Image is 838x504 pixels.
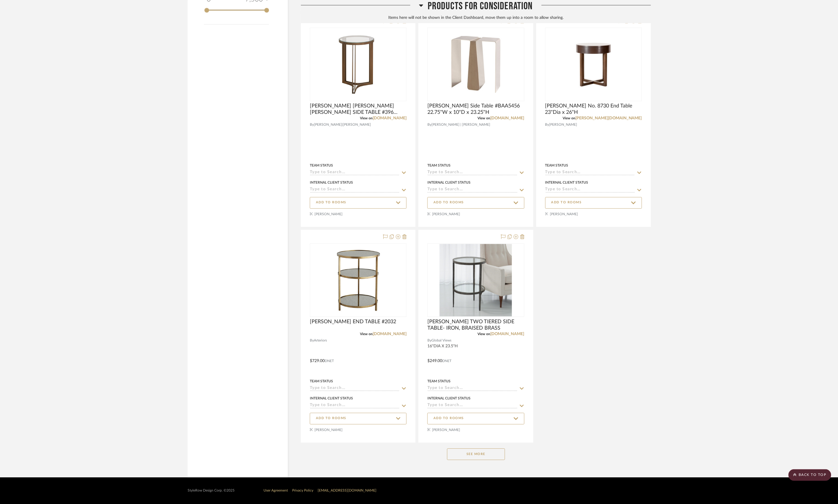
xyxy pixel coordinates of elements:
[427,396,471,401] div: Internal Client Status
[427,386,517,391] input: Type to Search…
[314,338,327,343] span: Arteriors
[428,244,524,317] div: 0
[427,197,524,209] button: ADD TO ROOMS
[373,332,407,336] a: [DOMAIN_NAME]
[440,244,512,316] img: LAFORGE TWO TIERED SIDE TABLE- IRON, BRAISED BRASS
[427,180,471,185] div: Internal Client Status
[428,36,524,93] img: Baker Marni Side Table #BAA5456 22.75"W x 10"D x 23.25"H
[563,116,575,120] span: View on
[310,319,396,325] span: [PERSON_NAME] END TABLE #2032
[310,103,407,116] span: [PERSON_NAME] [PERSON_NAME] [PERSON_NAME] SIDE TABLE #396 16"DIA X 22"H
[292,489,313,492] a: Privacy Policy
[549,122,577,127] span: [PERSON_NAME]
[545,197,642,209] button: ADD TO ROOMS
[188,488,235,493] div: StyleRow Design Corp. ©2025
[427,187,517,193] input: Type to Search…
[427,122,431,127] span: By
[316,416,346,421] span: ADD TO ROOMS
[301,15,651,21] div: Items here will not be shown in the Client Dashboard, move them up into a room to allow sharing.
[310,338,314,343] span: By
[310,187,400,193] input: Type to Search…
[314,122,371,127] span: [PERSON_NAME]|[PERSON_NAME]
[478,332,491,336] span: View on
[545,103,642,116] span: [PERSON_NAME] No. 8730 End Table 23"Dia x 26"H
[310,180,353,185] div: Internal Client Status
[427,379,451,384] div: Team Status
[310,386,400,391] input: Type to Search…
[433,200,464,205] span: ADD TO ROOMS
[427,170,517,176] input: Type to Search…
[310,396,353,401] div: Internal Client Status
[427,413,524,424] button: ADD TO ROOMS
[491,116,524,120] a: [DOMAIN_NAME]
[310,379,333,384] div: Team Status
[310,163,333,168] div: Team Status
[545,163,568,168] div: Team Status
[545,170,635,176] input: Type to Search…
[431,122,490,127] span: [PERSON_NAME] | [PERSON_NAME]
[373,116,407,120] a: [DOMAIN_NAME]
[433,416,464,421] span: ADD TO ROOMS
[427,163,451,168] div: Team Status
[545,122,549,127] span: By
[427,338,431,343] span: By
[427,103,524,116] span: [PERSON_NAME] Side Table #BAA5456 22.75"W x 10"D x 23.25"H
[545,187,635,193] input: Type to Search…
[318,489,376,492] a: [EMAIL_ADDRESS][DOMAIN_NAME]
[545,180,588,185] div: Internal Client Status
[551,200,582,205] span: ADD TO ROOMS
[310,403,400,408] input: Type to Search…
[310,197,407,209] button: ADD TO ROOMS
[310,122,314,127] span: By
[360,116,373,120] span: View on
[360,332,373,336] span: View on
[264,489,288,492] a: User Agreement
[478,116,491,120] span: View on
[788,469,831,481] scroll-to-top-button: BACK TO TOP
[310,170,400,176] input: Type to Search…
[575,116,642,120] a: [PERSON_NAME][DOMAIN_NAME]
[321,28,396,101] img: GREGORIUS PINEO BECKHAM SIDE TABLE #396 16"DIA X 22"H
[322,244,394,316] img: PERCY END TABLE #2032
[316,200,346,205] span: ADD TO ROOMS
[310,413,407,424] button: ADD TO ROOMS
[447,448,505,460] button: See More
[491,332,524,336] a: [DOMAIN_NAME]
[546,37,641,91] img: A.Rudin No. 8730 End Table 23"Dia x 26"H
[431,338,451,343] span: Global Views
[427,403,517,408] input: Type to Search…
[427,319,524,331] span: [PERSON_NAME] TWO TIERED SIDE TABLE- IRON, BRAISED BRASS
